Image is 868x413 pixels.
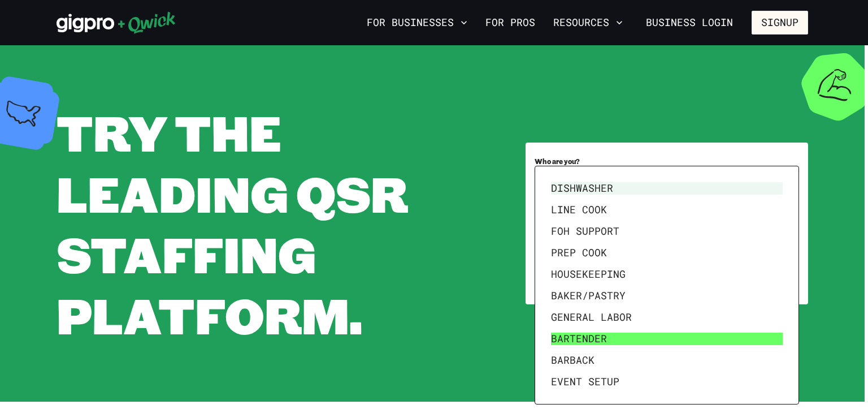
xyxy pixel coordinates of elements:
li: Barback [546,350,787,371]
li: Dishwasher [546,178,787,199]
li: Housekeeping [546,264,787,285]
li: Bartender [546,328,787,350]
li: Line Cook [546,199,787,221]
li: Baker/Pastry [546,285,787,307]
li: Event Setup [546,371,787,393]
li: FOH Support [546,221,787,242]
li: Prep Cook [546,242,787,264]
li: General Labor [546,307,787,328]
